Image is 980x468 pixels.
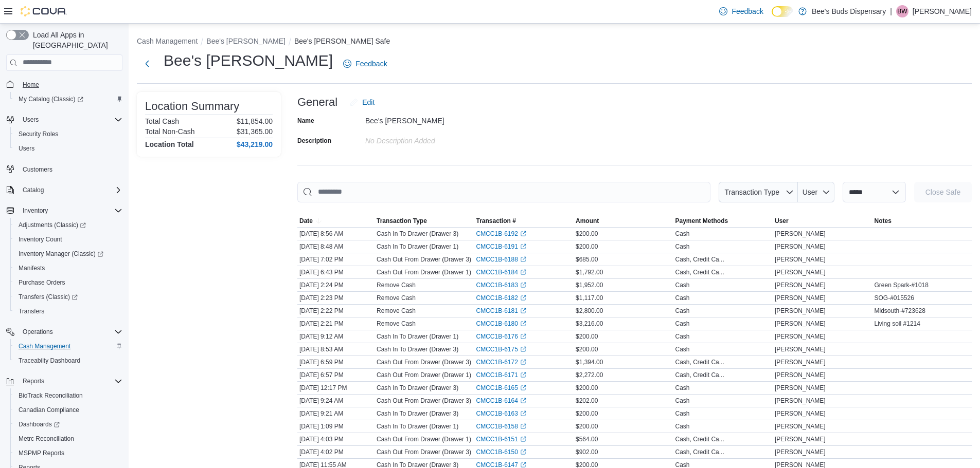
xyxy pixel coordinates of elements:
span: Transaction Type [724,188,779,196]
span: $2,272.00 [576,371,603,379]
a: Home [19,79,43,91]
span: Transaction Type [377,217,427,225]
p: [PERSON_NAME] [913,5,972,17]
div: Cash, Credit Ca... [675,358,724,366]
a: Feedback [715,1,767,22]
span: [PERSON_NAME] [775,294,826,302]
span: Date [299,217,313,225]
div: [DATE] 6:59 PM [297,356,375,368]
span: [PERSON_NAME] [775,435,826,443]
span: BioTrack Reconciliation [19,391,83,400]
nav: An example of EuiBreadcrumbs [137,36,972,48]
input: Dark Mode [772,6,793,17]
div: Cash, Credit Ca... [675,371,724,379]
span: Inventory Manager (Classic) [14,248,122,260]
span: $200.00 [576,332,598,341]
a: My Catalog (Classic) [10,92,127,106]
span: Load All Apps in [GEOGRAPHIC_DATA] [29,30,122,50]
div: Cash [675,242,690,251]
button: Transaction # [474,215,574,227]
button: Transfers [10,304,127,319]
a: Metrc Reconciliation [14,433,78,445]
div: [DATE] 6:43 PM [297,266,375,278]
span: Transaction # [476,217,516,225]
button: Operations [2,325,127,339]
span: Users [19,144,34,153]
div: Cash [675,397,690,405]
p: Cash In To Drawer (Drawer 3) [377,384,458,392]
span: Amount [576,217,599,225]
button: BioTrack Reconciliation [10,388,127,403]
span: [PERSON_NAME] [775,397,826,405]
div: [DATE] 1:09 PM [297,420,375,433]
a: Canadian Compliance [14,404,83,416]
p: Cash Out From Drawer (Drawer 1) [377,371,471,379]
svg: External link [520,321,526,327]
button: Bee's [PERSON_NAME] Safe [294,37,390,45]
button: Catalog [19,184,48,196]
button: MSPMP Reports [10,446,127,460]
button: User [798,182,834,202]
span: Metrc Reconciliation [14,433,122,445]
a: CMCC1B-6151External link [476,435,526,443]
a: Dashboards [14,418,64,430]
span: Canadian Compliance [14,404,122,416]
span: User [803,188,818,196]
a: Users [14,142,39,155]
span: Operations [19,326,122,338]
div: [DATE] 9:24 AM [297,395,375,407]
span: Purchase Orders [14,276,122,289]
div: [DATE] 2:23 PM [297,292,375,304]
span: $1,394.00 [576,358,603,366]
div: Cash, Credit Ca... [675,435,724,443]
span: $200.00 [576,242,598,251]
svg: External link [520,410,526,417]
span: Security Roles [14,128,122,140]
button: Customers [2,162,127,177]
div: [DATE] 9:12 AM [297,330,375,343]
span: Manifests [14,262,122,274]
span: Customers [23,165,52,174]
p: Remove Cash [377,281,416,289]
span: [PERSON_NAME] [775,230,826,238]
span: Close Safe [925,187,960,197]
div: [DATE] 4:03 PM [297,433,375,445]
a: CMCC1B-6150External link [476,448,526,456]
span: Traceabilty Dashboard [14,354,122,367]
svg: External link [520,449,526,455]
button: Next [137,53,157,74]
a: Adjustments (Classic) [10,218,127,232]
div: No Description added [365,133,503,145]
span: Home [23,81,39,89]
p: $31,365.00 [237,127,273,136]
div: [DATE] 2:22 PM [297,305,375,317]
a: CMCC1B-6163External link [476,409,526,418]
span: Transfers (Classic) [19,293,78,301]
a: CMCC1B-6188External link [476,255,526,264]
svg: External link [520,372,526,378]
button: Users [10,141,127,156]
span: Users [14,142,122,155]
span: Green Spark-#1018 [875,281,929,289]
p: Remove Cash [377,294,416,302]
div: [DATE] 2:24 PM [297,279,375,291]
span: Security Roles [19,130,58,138]
div: Cash [675,409,690,418]
div: [DATE] 2:21 PM [297,317,375,330]
p: Cash In To Drawer (Drawer 3) [377,409,458,418]
svg: External link [520,295,526,301]
h6: Total Cash [145,117,179,125]
span: Reports [23,377,44,385]
a: Transfers [14,305,48,317]
a: Feedback [339,53,391,74]
span: Midsouth-#723628 [875,307,925,315]
span: Traceabilty Dashboard [19,357,80,365]
button: Metrc Reconciliation [10,432,127,446]
span: $1,117.00 [576,294,603,302]
span: Notes [875,217,892,225]
div: [DATE] 8:48 AM [297,240,375,253]
span: Home [19,78,122,91]
a: Manifests [14,262,49,274]
span: My Catalog (Classic) [19,95,83,103]
svg: External link [520,359,526,365]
